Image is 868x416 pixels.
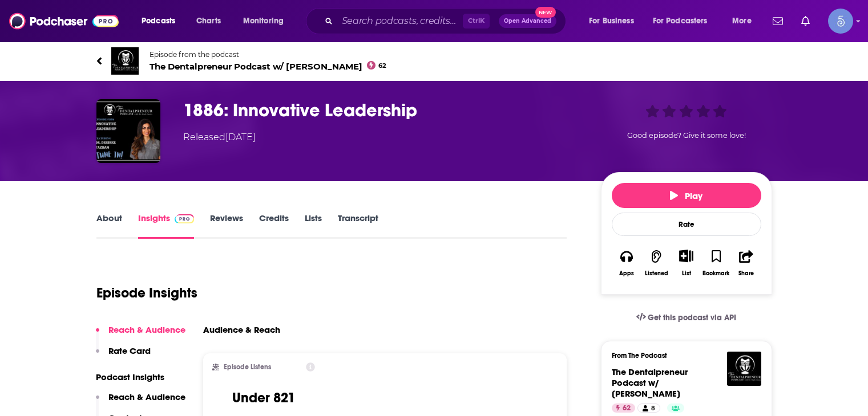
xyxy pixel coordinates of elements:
div: Share [738,270,754,277]
p: Reach & Audience [108,391,185,402]
span: Ctrl K [463,14,490,28]
img: Podchaser - Follow, Share and Rate Podcasts [9,10,119,32]
a: The Dentalpreneur Podcast w/ Dr. Mark Costes [612,366,688,399]
span: Logged in as Spiral5-G1 [828,9,853,34]
a: About [96,213,122,239]
div: Apps [619,270,634,277]
a: 62 [612,403,635,413]
img: 1886: Innovative Leadership [96,99,160,163]
img: User Profile [828,9,853,34]
span: 62 [623,403,631,414]
a: Lists [305,213,322,239]
img: The Dentalpreneur Podcast w/ Dr. Mark Costes [727,352,761,386]
div: Show More ButtonList [671,242,701,284]
a: Show notifications dropdown [768,11,788,31]
a: The Dentalpreneur Podcast w/ Dr. Mark CostesEpisode from the podcastThe Dentalpreneur Podcast w/ ... [96,47,772,75]
a: Reviews [210,213,243,239]
div: Released [DATE] [183,130,256,144]
button: Share [731,242,761,284]
button: Open AdvancedNew [499,14,556,28]
button: open menu [581,12,648,30]
button: Play [612,183,761,208]
button: Listened [641,242,671,284]
button: Show profile menu [828,9,853,34]
input: Search podcasts, credits, & more... [337,12,463,30]
h3: 1886: Innovative Leadership [183,99,583,121]
a: Get this podcast via API [627,304,746,332]
div: Search podcasts, credits, & more... [317,8,577,34]
button: open menu [645,12,724,30]
button: open menu [235,12,298,30]
button: open menu [724,12,766,30]
button: Show More Button [675,250,698,262]
span: Play [670,190,703,201]
button: Apps [612,242,641,284]
p: Reach & Audience [108,324,185,335]
h3: Audience & Reach [203,324,280,335]
span: 8 [651,403,655,414]
p: Podcast Insights [96,372,185,382]
div: List [682,270,691,277]
span: New [535,7,556,18]
span: Good episode? Give it some love! [627,131,746,140]
div: Rate [612,213,761,236]
img: Podchaser Pro [175,214,195,223]
img: The Dentalpreneur Podcast w/ Dr. Mark Costes [111,47,139,75]
span: Charts [196,13,221,29]
p: Rate Card [108,345,151,356]
span: For Business [589,13,634,29]
span: Open Advanced [504,18,551,24]
div: Listened [645,270,668,277]
button: Reach & Audience [96,391,185,413]
a: Transcript [338,213,378,239]
span: Podcasts [142,13,175,29]
a: InsightsPodchaser Pro [138,213,195,239]
div: Bookmark [703,270,729,277]
span: Get this podcast via API [648,313,736,323]
a: Credits [259,213,289,239]
span: For Podcasters [653,13,708,29]
button: Reach & Audience [96,324,185,345]
a: Charts [189,12,228,30]
span: The Dentalpreneur Podcast w/ [PERSON_NAME] [150,61,387,72]
a: Show notifications dropdown [797,11,814,31]
h3: From The Podcast [612,352,752,360]
h3: Under 821 [232,389,295,406]
span: Episode from the podcast [150,50,387,59]
span: More [732,13,752,29]
span: 62 [378,63,386,68]
span: Monitoring [243,13,284,29]
span: The Dentalpreneur Podcast w/ [PERSON_NAME] [612,366,688,399]
h1: Episode Insights [96,284,197,301]
a: 8 [637,403,660,413]
button: Rate Card [96,345,151,366]
button: Bookmark [701,242,731,284]
button: open menu [134,12,190,30]
h2: Episode Listens [224,363,271,371]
